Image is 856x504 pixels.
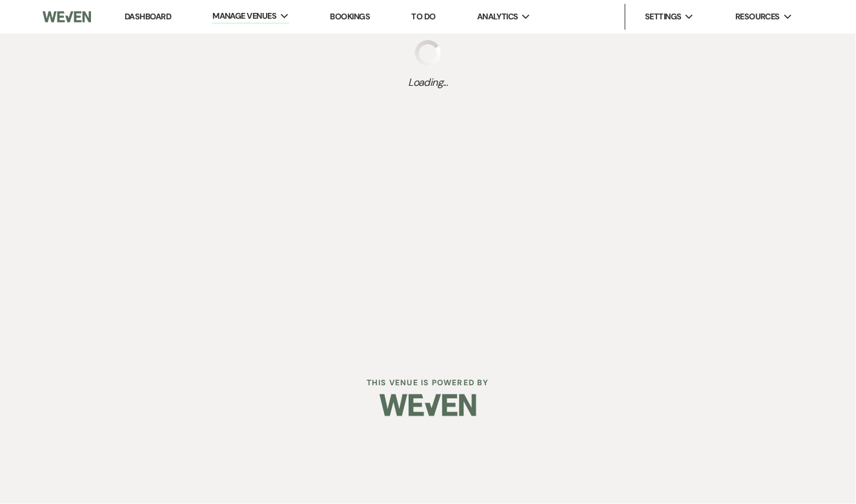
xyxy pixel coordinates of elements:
[331,11,371,22] a: Bookings
[415,40,441,66] img: loading spinner
[125,11,171,22] a: Dashboard
[477,10,518,23] span: Analytics
[43,3,91,30] img: Weven Logo
[380,383,476,428] img: Weven Logo
[735,10,780,23] span: Resources
[212,10,276,23] span: Manage Venues
[645,10,682,23] span: Settings
[409,75,448,90] span: Loading...
[412,11,436,22] a: To Do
